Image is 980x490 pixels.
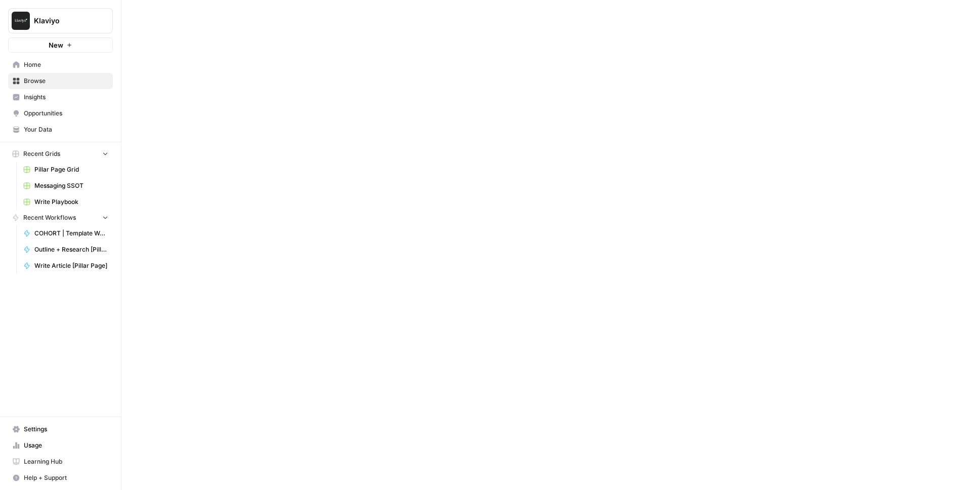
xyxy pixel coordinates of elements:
[49,40,63,50] span: New
[24,125,108,134] span: Your Data
[8,57,113,73] a: Home
[24,60,108,69] span: Home
[8,105,113,121] a: Opportunities
[24,457,108,466] span: Learning Hub
[34,181,108,190] span: Messaging SSOT
[24,473,108,482] span: Help + Support
[8,89,113,105] a: Insights
[8,437,113,454] a: Usage
[8,8,113,33] button: Workspace: Klaviyo
[19,241,113,258] a: Outline + Research [Pillar Page]
[34,261,108,270] span: Write Article [Pillar Page]
[34,245,108,254] span: Outline + Research [Pillar Page]
[8,470,113,486] button: Help + Support
[24,93,108,102] span: Insights
[8,121,113,138] a: Your Data
[12,12,30,30] img: Klaviyo Logo
[8,37,113,53] button: New
[19,194,113,210] a: Write Playbook
[34,229,108,238] span: COHORT | Template Workflow
[34,16,95,26] span: Klaviyo
[19,225,113,241] a: COHORT | Template Workflow
[24,425,108,434] span: Settings
[19,258,113,274] a: Write Article [Pillar Page]
[24,441,108,450] span: Usage
[19,161,113,178] a: Pillar Page Grid
[34,197,108,207] span: Write Playbook
[8,73,113,89] a: Browse
[8,146,113,161] button: Recent Grids
[19,178,113,194] a: Messaging SSOT
[24,76,108,86] span: Browse
[8,454,113,470] a: Learning Hub
[23,213,76,222] span: Recent Workflows
[24,109,108,118] span: Opportunities
[8,421,113,437] a: Settings
[8,210,113,225] button: Recent Workflows
[34,165,108,174] span: Pillar Page Grid
[23,149,60,158] span: Recent Grids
